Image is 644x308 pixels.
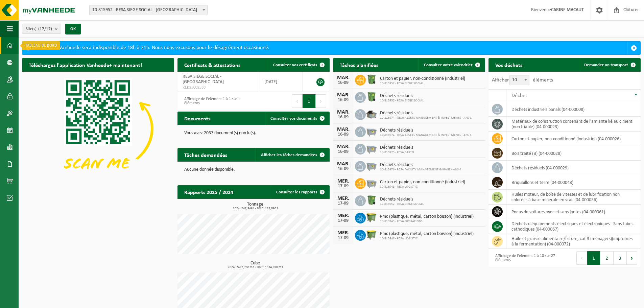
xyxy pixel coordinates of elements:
[380,81,465,86] span: 10-815952 - RESA SIEGE SOCIAL
[65,24,81,34] button: OK
[380,197,424,202] span: Déchets résiduels
[336,80,350,85] div: 16-09
[380,150,414,155] span: 10-815975 - RESA CARTO
[177,112,217,125] h2: Documents
[380,162,461,168] span: Déchets résiduels
[380,111,472,116] span: Déchets résiduels
[256,148,329,162] a: Afficher les tâches demandées
[22,58,149,71] h2: Téléchargez l'application Vanheede+ maintenant!
[492,77,553,83] label: Afficher éléments
[181,94,250,109] div: Affichage de l'élément 1 à 1 sur 1 éléments
[506,161,641,175] td: déchets résiduels (04-000029)
[366,177,377,189] img: WB-2500-GAL-GY-01
[509,75,529,85] span: 10
[366,108,377,120] img: WB-5000-GAL-GY-01
[506,132,641,146] td: carton et papier, non-conditionné (industriel) (04-000026)
[366,160,377,171] img: WB-2500-GAL-GY-01
[336,179,350,184] div: MER.
[38,27,52,31] count: (17/17)
[506,175,641,190] td: briquaillons et terre (04-000043)
[34,42,627,54] div: Ce soir, MyVanheede sera indisponible de 18h à 21h. Nous nous excusons pour le désagrément occasi...
[511,93,527,98] span: Déchet
[336,92,350,98] div: MAR.
[506,219,641,234] td: déchets d'équipements électriques et électroniques - Sans tubes cathodiques (04-000067)
[26,24,52,34] span: Site(s)
[509,75,529,85] span: 10
[380,168,461,172] span: 10-815976 - RESA FACILITY MANAGEMENT GARAGE - ANS 4
[488,58,529,71] h2: Vos déchets
[380,219,474,223] span: 10-815945 - RESA OPERATIONS
[316,94,326,108] button: Next
[492,251,561,265] div: Affichage de l'élément 1 à 10 sur 27 éléments
[184,167,323,172] p: Aucune donnée disponible.
[380,237,474,241] span: 10-815948 - RESA LOGISTIC
[380,99,424,103] span: 10-815952 - RESA SIEGE SOCIAL
[336,201,350,206] div: 17-09
[336,110,350,115] div: MAR.
[506,117,641,132] td: matériaux de construction contenant de l'amiante lié au ciment (non friable) (04-000023)
[177,185,240,198] h2: Rapports 2025 / 2024
[292,94,303,108] button: Previous
[551,7,584,13] strong: CARINE MACAUT
[183,74,224,85] span: RESA SIEGE SOCIAL - [GEOGRAPHIC_DATA]
[90,5,207,15] span: 10-815952 - RESA SIEGE SOCIAL - LIÈGE
[181,261,330,269] h3: Cube
[506,190,641,205] td: huiles moteur, de boîte de vitesses et de lubrification non chlorées à base minérale en vrac (04-...
[336,161,350,167] div: MAR.
[579,58,640,72] a: Demander un transport
[627,251,637,265] button: Next
[506,234,641,249] td: huile et graisse alimentaire/friture, cat 3 (ménagers)(impropres à la fermentation) (04-000072)
[177,58,247,71] h2: Certificats & attestations
[181,207,330,210] span: 2024: 247,949 t - 2025: 183,090 t
[22,72,174,186] img: Download de VHEPlus App
[380,145,414,150] span: Déchets résiduels
[336,144,350,149] div: MAR.
[366,212,377,223] img: WB-1100-HPE-GN-50
[336,115,350,120] div: 16-09
[336,196,350,201] div: MER.
[380,185,465,189] span: 10-815948 - RESA LOGISTIC
[380,93,424,99] span: Déchets résiduels
[336,98,350,102] div: 16-09
[181,266,330,269] span: 2024: 2497,760 m3 - 2025: 1534,990 m3
[177,148,234,161] h2: Tâches demandées
[336,230,350,236] div: MER.
[506,205,641,219] td: pneus de voitures avec et sans jantes (04-000061)
[270,116,317,121] span: Consulter vos documents
[576,251,587,265] button: Previous
[336,213,350,218] div: MER.
[22,24,61,34] button: Site(s)(17/17)
[506,146,641,161] td: bois traité (B) (04-000028)
[587,251,600,265] button: 1
[424,63,473,67] span: Consulter votre calendrier
[614,251,627,265] button: 3
[268,58,329,72] a: Consulter vos certificats
[419,58,484,72] a: Consulter votre calendrier
[336,127,350,132] div: MAR.
[366,74,377,85] img: WB-0370-HPE-GN-01
[366,125,377,137] img: WB-2500-GAL-GY-01
[380,76,465,81] span: Carton et papier, non-conditionné (industriel)
[366,143,377,154] img: WB-2500-GAL-GY-01
[366,229,377,240] img: WB-1100-HPE-GN-50
[380,133,472,137] span: 10-815974 - RESA ASSETS MANAGEMENT & INVESTMENTS - ANS 1
[184,131,323,136] p: Vous avez 2037 document(s) non lu(s).
[303,94,316,108] button: 1
[380,202,424,206] span: 10-815952 - RESA SIEGE SOCIAL
[380,180,465,185] span: Carton et papier, non-conditionné (industriel)
[273,63,317,67] span: Consulter vos certificats
[336,149,350,154] div: 16-09
[336,132,350,137] div: 16-09
[506,102,641,117] td: déchets industriels banals (04-000008)
[380,116,472,120] span: 10-815974 - RESA ASSETS MANAGEMENT & INVESTMENTS - ANS 1
[380,231,474,237] span: Pmc (plastique, métal, carton boisson) (industriel)
[600,251,614,265] button: 2
[265,112,329,125] a: Consulter vos documents
[183,85,254,90] span: RED25002530
[380,214,474,219] span: Pmc (plastique, métal, carton boisson) (industriel)
[584,63,628,67] span: Demander un transport
[380,128,472,133] span: Déchets résiduels
[336,236,350,240] div: 17-09
[271,185,329,199] a: Consulter les rapports
[336,218,350,223] div: 17-09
